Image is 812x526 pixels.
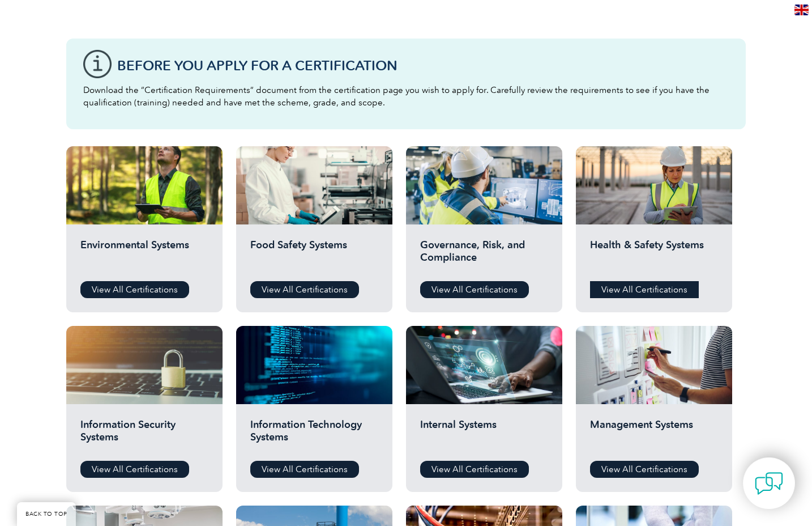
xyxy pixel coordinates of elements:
a: View All Certifications [420,281,529,298]
h3: Before You Apply For a Certification [117,58,729,73]
a: View All Certifications [250,461,359,478]
h2: Information Technology Systems [250,418,378,452]
a: View All Certifications [250,281,359,298]
h2: Environmental Systems [80,239,208,273]
h2: Health & Safety Systems [590,239,718,273]
a: View All Certifications [80,461,189,478]
h2: Food Safety Systems [250,239,378,273]
a: View All Certifications [590,281,699,298]
h2: Governance, Risk, and Compliance [420,239,548,273]
a: BACK TO TOP [17,502,76,526]
img: contact-chat.png [755,469,783,498]
a: View All Certifications [420,461,529,478]
a: View All Certifications [590,461,699,478]
h2: Internal Systems [420,418,548,452]
img: en [794,5,809,15]
a: View All Certifications [80,281,189,298]
h2: Information Security Systems [80,418,208,452]
p: Download the “Certification Requirements” document from the certification page you wish to apply ... [83,84,729,109]
h2: Management Systems [590,418,718,452]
